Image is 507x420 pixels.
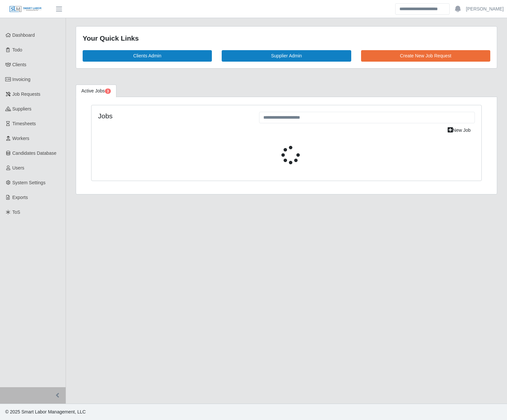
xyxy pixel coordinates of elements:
img: SLM Logo [9,6,42,13]
a: Supplier Admin [222,50,351,62]
a: New Job [443,125,475,136]
span: Clients [12,62,27,67]
span: Invoicing [12,77,30,82]
span: ToS [12,210,20,215]
h4: Jobs [98,112,249,120]
a: [PERSON_NAME] [466,6,504,12]
span: Pending Jobs [105,89,111,94]
span: Todo [12,47,22,52]
a: Active Jobs [76,85,116,97]
div: Your Quick Links [83,33,490,44]
span: System Settings [12,180,46,185]
span: Users [12,165,25,170]
span: Suppliers [12,106,31,111]
a: Clients Admin [83,50,212,62]
span: Candidates Database [12,150,57,156]
span: Job Requests [12,91,41,97]
span: © 2025 Smart Labor Management, LLC [5,409,86,414]
span: Timesheets [12,121,36,126]
input: Search [395,3,450,15]
a: Create New Job Request [361,50,490,62]
span: Exports [12,195,28,200]
span: Dashboard [12,32,35,38]
span: Workers [12,136,30,141]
